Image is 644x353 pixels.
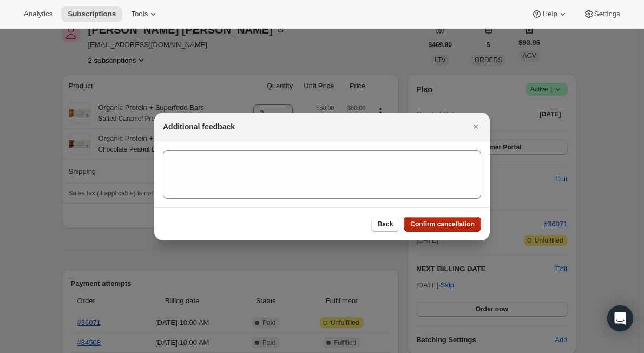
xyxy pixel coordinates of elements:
span: Help [542,10,557,18]
button: Help [525,6,574,22]
span: Settings [594,10,620,18]
button: Back [371,217,400,232]
div: Open Intercom Messenger [607,305,633,331]
span: Analytics [24,10,52,18]
span: Back [378,220,393,228]
button: Settings [577,6,627,22]
button: Tools [124,6,165,22]
span: Tools [131,10,148,18]
button: Close [468,119,483,134]
button: Subscriptions [61,6,122,22]
button: Analytics [17,6,59,22]
h2: Additional feedback [163,121,235,132]
span: Confirm cancellation [410,220,475,228]
span: Subscriptions [68,10,116,18]
button: Confirm cancellation [404,217,481,232]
